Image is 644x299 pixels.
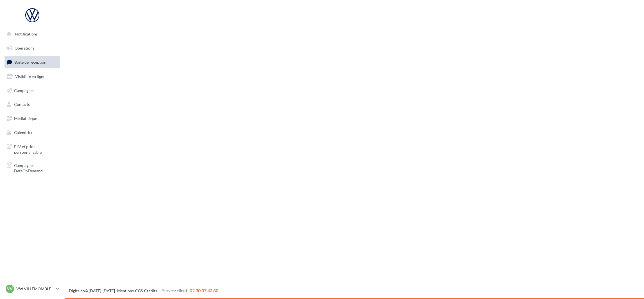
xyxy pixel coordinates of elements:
span: Campagnes [14,88,34,93]
span: Visibilité en ligne [15,74,45,79]
button: Notifications [3,28,59,40]
a: Campagnes [3,85,61,97]
span: Notifications [15,32,38,36]
a: VV VW VILLEMOMBLE [4,284,60,294]
a: Campagnes DataOnDemand [3,159,61,176]
a: Visibilité en ligne [3,71,61,82]
a: Opérations [3,42,61,54]
a: Digitaleo [69,288,85,293]
span: Opérations [15,46,34,50]
span: Calendrier [14,130,33,135]
a: Calendrier [3,127,61,139]
span: Boîte de réception [14,60,46,64]
span: 02 30 07 43 80 [190,288,218,293]
a: PLV et print personnalisable [3,140,61,157]
span: Service client [162,288,187,293]
span: PLV et print personnalisable [14,143,58,155]
a: Médiathèque [3,113,61,124]
a: Crédits [144,288,157,293]
span: Campagnes DataOnDemand [14,162,58,174]
span: VV [7,286,13,292]
p: VW VILLEMOMBLE [16,286,54,292]
span: Médiathèque [14,116,37,121]
span: © [DATE]-[DATE] - - - [69,288,218,293]
a: Contacts [3,99,61,110]
a: Mentions [117,288,134,293]
span: Contacts [14,102,30,107]
a: Boîte de réception [3,56,61,68]
a: CGS [135,288,143,293]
